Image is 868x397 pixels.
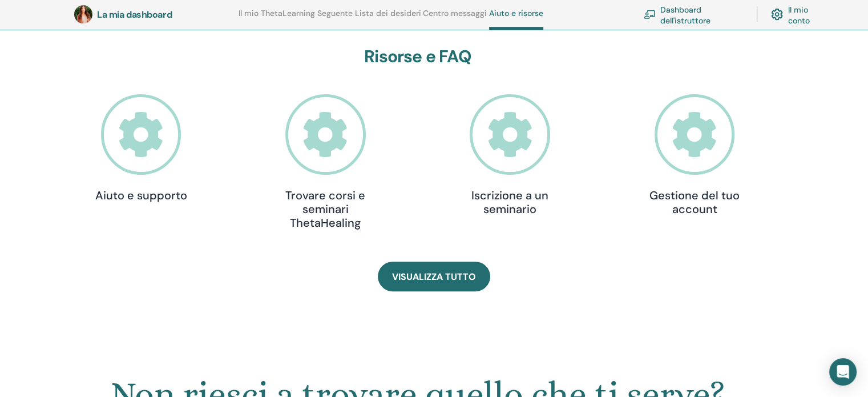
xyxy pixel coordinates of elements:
[771,2,826,27] a: Il mio conto
[829,358,857,386] div: Apri Intercom Messenger
[364,45,471,67] font: Risorse e FAQ
[788,5,809,26] font: Il mio conto
[423,8,487,18] font: Centro messaggi
[84,94,198,202] a: Aiuto e supporto
[239,9,315,27] a: Il mio ThetaLearning
[649,188,740,216] font: Gestione del tuo account
[423,9,487,27] a: Centro messaggi
[378,262,490,291] a: Visualizza tutto
[453,94,567,216] a: Iscrizione a un seminario
[644,10,656,19] img: chalkboard-teacher.svg
[239,8,315,18] font: Il mio ThetaLearning
[471,188,548,216] font: Iscrizione a un seminario
[285,188,365,230] font: Trovare corsi e seminari ThetaHealing
[637,94,752,216] a: Gestione del tuo account
[771,6,783,23] img: cog.svg
[317,9,353,27] a: Seguente
[355,9,421,27] a: Lista dei desideri
[74,6,92,24] img: default.jpg
[660,5,710,26] font: Dashboard dell'istruttore
[268,94,382,230] a: Trovare corsi e seminari ThetaHealing
[489,9,543,30] a: Aiuto e risorse
[95,188,187,203] font: Aiuto e supporto
[355,8,421,18] font: Lista dei desideri
[392,271,476,283] font: Visualizza tutto
[644,2,743,27] a: Dashboard dell'istruttore
[317,8,353,18] font: Seguente
[97,9,172,21] font: La mia dashboard
[489,8,543,18] font: Aiuto e risorse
